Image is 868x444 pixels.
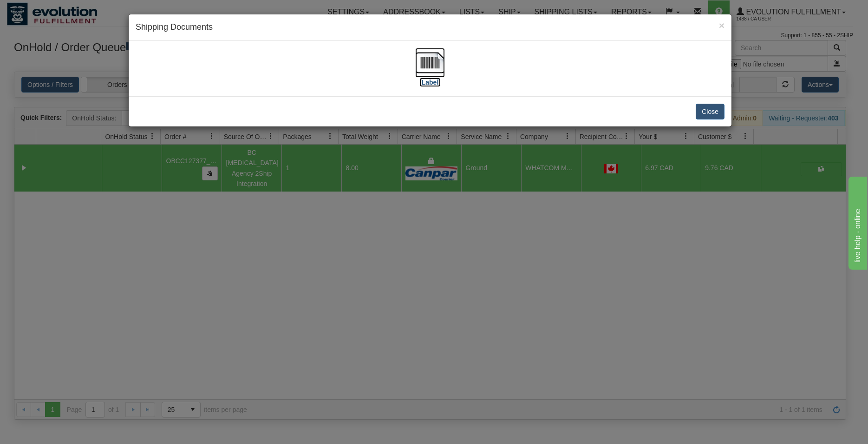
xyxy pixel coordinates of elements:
h4: Shipping Documents [136,21,724,33]
iframe: chat widget [847,174,867,269]
div: live help - online [7,6,86,17]
button: Close [719,20,724,30]
img: barcode.jpg [415,48,445,78]
span: × [719,20,724,31]
label: [Label] [419,78,441,87]
button: Close [696,104,724,119]
a: [Label] [415,58,445,86]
